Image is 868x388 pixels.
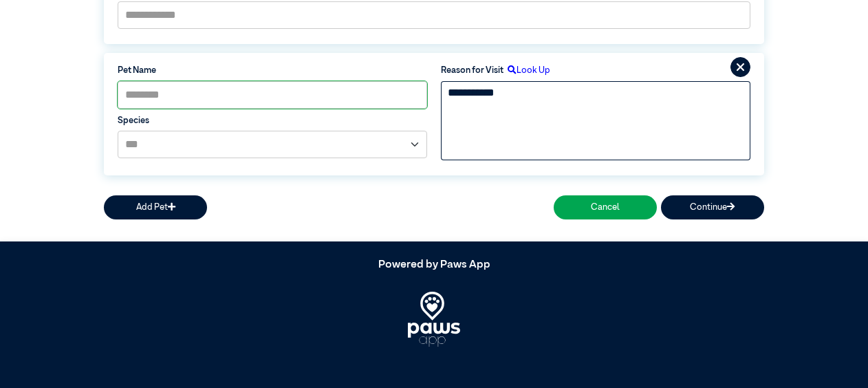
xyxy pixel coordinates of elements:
[661,195,764,219] button: Continue
[104,195,207,219] button: Add Pet
[104,259,764,272] h5: Powered by Paws App
[441,64,503,77] label: Reason for Visit
[118,64,427,77] label: Pet Name
[554,195,657,219] button: Cancel
[118,114,427,127] label: Species
[408,292,461,347] img: PawsApp
[503,64,550,77] label: Look Up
